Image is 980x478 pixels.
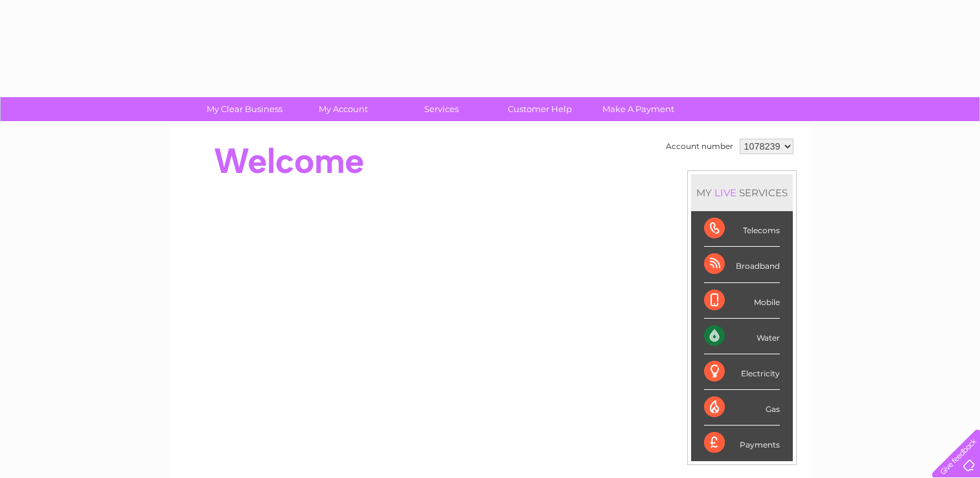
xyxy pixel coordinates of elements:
[486,97,593,121] a: Customer Help
[663,135,736,157] td: Account number
[191,97,298,121] a: My Clear Business
[704,354,780,390] div: Electricity
[712,187,739,199] div: LIVE
[704,426,780,461] div: Payments
[704,390,780,426] div: Gas
[704,211,780,247] div: Telecoms
[290,97,396,121] a: My Account
[704,247,780,282] div: Broadband
[704,283,780,319] div: Mobile
[704,319,780,354] div: Water
[691,174,793,211] div: MY SERVICES
[388,97,495,121] a: Services
[585,97,692,121] a: Make A Payment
